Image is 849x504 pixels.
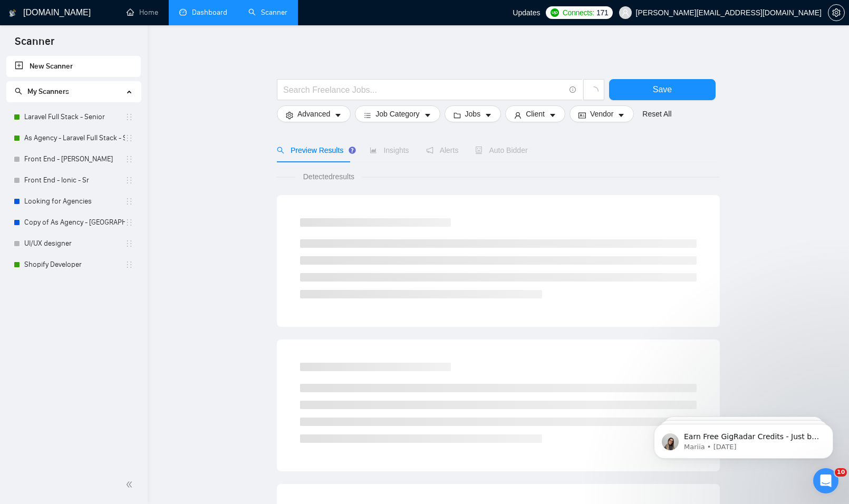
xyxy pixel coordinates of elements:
[125,239,133,248] span: holder
[15,87,69,96] span: My Scanners
[296,171,362,182] span: Detected results
[125,155,133,163] span: holder
[6,170,141,191] li: Front End - Ionic - Sr
[125,134,133,142] span: holder
[424,111,431,119] span: caret-down
[179,8,227,17] a: dashboardDashboard
[24,254,125,275] a: Shopify Developer
[505,105,565,122] button: userClientcaret-down
[445,105,501,122] button: folderJobscaret-down
[475,146,527,154] span: Auto Bidder
[828,4,845,21] button: setting
[24,212,125,233] a: Copy of As Agency - [GEOGRAPHIC_DATA] Full Stack - Senior
[563,7,594,18] span: Connects:
[618,111,625,119] span: caret-down
[283,83,565,96] input: Search Freelance Jobs...
[835,468,847,477] span: 10
[590,108,613,120] span: Vendor
[15,56,132,77] a: New Scanner
[370,146,409,154] span: Insights
[125,113,133,121] span: holder
[6,106,141,128] li: Laravel Full Stack - Senior
[6,149,141,170] li: Front End - Carlos Guzman
[578,111,586,119] span: idcard
[551,8,559,17] img: upwork-logo.png
[355,105,440,122] button: barsJob Categorycaret-down
[638,402,849,476] iframe: Intercom notifications message
[549,111,556,119] span: caret-down
[297,108,330,120] span: Advanced
[526,108,545,120] span: Client
[15,88,22,95] span: search
[27,87,69,96] span: My Scanners
[125,260,133,269] span: holder
[828,8,845,17] a: setting
[277,147,284,154] span: search
[485,111,492,119] span: caret-down
[348,146,357,155] div: Tooltip anchor
[454,111,461,119] span: folder
[622,9,629,16] span: user
[125,218,133,227] span: holder
[126,479,136,490] span: double-left
[9,5,16,22] img: logo
[828,8,844,17] span: setting
[609,79,716,100] button: Save
[514,111,522,119] span: user
[6,191,141,212] li: Looking for Agencies
[370,147,377,154] span: area-chart
[127,8,158,17] a: homeHome
[6,233,141,254] li: UI/UX designer
[6,56,141,77] li: New Scanner
[513,8,540,17] span: Updates
[570,86,576,93] span: info-circle
[596,7,608,18] span: 171
[589,86,599,96] span: loading
[426,147,433,154] span: notification
[286,111,293,119] span: setting
[364,111,371,119] span: bars
[6,254,141,275] li: Shopify Developer
[6,212,141,233] li: Copy of As Agency - Laravel Full Stack - Senior
[24,106,125,128] a: Laravel Full Stack - Senior
[248,8,287,17] a: searchScanner
[24,191,125,212] a: Looking for Agencies
[570,105,634,122] button: idcardVendorcaret-down
[6,128,141,149] li: As Agency - Laravel Full Stack - Senior
[642,108,671,120] a: Reset All
[24,170,125,191] a: Front End - Ionic - Sr
[125,197,133,206] span: holder
[24,233,125,254] a: UI/UX designer
[334,111,342,119] span: caret-down
[475,147,483,154] span: robot
[24,149,125,170] a: Front End - [PERSON_NAME]
[375,108,419,120] span: Job Category
[125,176,133,185] span: holder
[653,83,672,96] span: Save
[277,105,351,122] button: settingAdvancedcaret-down
[6,34,63,56] span: Scanner
[426,146,459,154] span: Alerts
[465,108,481,120] span: Jobs
[813,468,838,493] iframe: Intercom live chat
[24,128,125,149] a: As Agency - Laravel Full Stack - Senior
[277,146,353,154] span: Preview Results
